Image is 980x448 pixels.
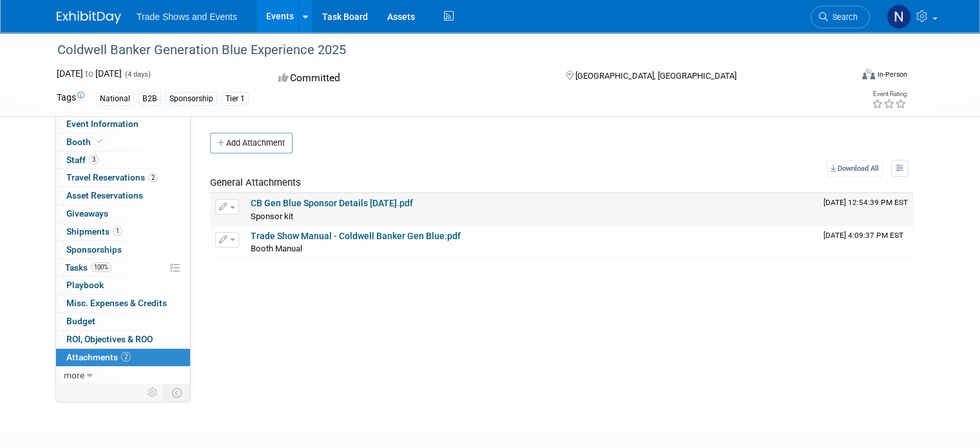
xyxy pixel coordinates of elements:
[66,119,139,129] span: Event Information
[877,70,907,79] div: In-Person
[56,277,190,294] a: Playbook
[142,384,164,401] td: Personalize Event Tab Strip
[251,198,413,208] a: CB Gen Blue Sponsor Details [DATE].pdf
[66,226,122,237] span: Shipments
[222,92,249,106] div: Tier 1
[251,211,293,221] span: Sponsor kit
[164,384,191,401] td: Toggle Event Tabs
[96,92,134,106] div: National
[139,92,161,106] div: B2B
[823,198,908,207] span: Upload Timestamp
[887,5,911,29] img: Nate McCombs
[862,69,875,79] img: Format-Inperson.png
[251,231,461,241] a: Trade Show Manual - Coldwell Banker Gen Blue.pdf
[57,91,84,106] td: Tags
[137,12,237,22] span: Trade Shows and Events
[811,6,870,28] a: Search
[66,208,108,219] span: Giveaways
[56,241,190,258] a: Sponsorships
[148,173,158,182] span: 2
[56,349,190,366] a: Attachments2
[823,231,903,240] span: Upload Timestamp
[210,133,293,153] button: Add Attachment
[818,226,914,258] td: Upload Timestamp
[56,331,190,348] a: ROI, Objectives & ROO
[56,295,190,312] a: Misc. Expenses & Credits
[56,367,190,384] a: more
[121,352,131,362] span: 2
[827,160,883,177] a: Download All
[97,138,103,145] i: Booth reservation complete
[89,155,99,164] span: 3
[274,67,545,90] div: Committed
[166,92,217,106] div: Sponsorship
[66,155,99,165] span: Staff
[66,172,158,182] span: Travel Reservations
[66,280,104,290] span: Playbook
[66,190,143,200] span: Asset Reservations
[56,259,190,277] a: Tasks100%
[872,91,907,97] div: Event Rating
[66,244,122,255] span: Sponsorships
[56,313,190,330] a: Budget
[56,169,190,186] a: Travel Reservations2
[828,12,858,22] span: Search
[56,205,190,222] a: Giveaways
[56,133,190,151] a: Booth
[575,71,736,81] span: [GEOGRAPHIC_DATA], [GEOGRAPHIC_DATA]
[782,67,907,86] div: Event Format
[53,39,835,62] div: Coldwell Banker Generation Blue Experience 2025
[124,70,151,79] span: (4 days)
[56,115,190,133] a: Event Information
[66,137,106,147] span: Booth
[56,223,190,240] a: Shipments1
[66,316,95,326] span: Budget
[64,370,84,380] span: more
[56,151,190,169] a: Staff3
[210,177,301,188] span: General Attachments
[56,187,190,204] a: Asset Reservations
[65,262,111,273] span: Tasks
[251,244,302,253] span: Booth Manual
[818,193,914,226] td: Upload Timestamp
[57,11,121,24] img: ExhibitDay
[91,262,111,272] span: 100%
[83,68,95,79] span: to
[113,226,122,236] span: 1
[66,334,153,344] span: ROI, Objectives & ROO
[57,68,122,79] span: [DATE] [DATE]
[66,352,131,362] span: Attachments
[66,298,167,308] span: Misc. Expenses & Credits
